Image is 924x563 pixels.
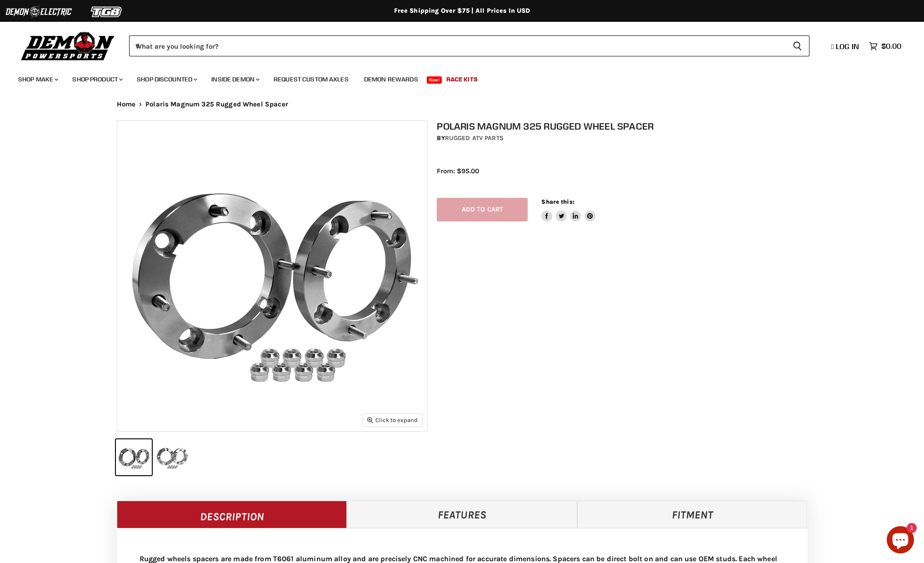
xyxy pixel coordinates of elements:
aside: Share this: [541,198,595,222]
span: Polaris Magnum 325 Rugged Wheel Spacer [145,101,288,108]
span: Share this: [541,198,574,205]
div: by [437,133,817,143]
a: $0.00 [864,40,906,53]
inbox-online-store-chat: Shopify online store chat [884,526,917,556]
form: Product [129,35,809,56]
h1: Polaris Magnum 325 Rugged Wheel Spacer [437,121,817,132]
span: $0.00 [881,42,901,50]
a: Inside Demon [205,70,265,89]
a: Shop Product [65,70,128,89]
img: Polaris Magnum 325 Rugged Wheel Spacer [117,121,427,431]
img: Demon Electric Logo 2 [5,3,73,20]
img: Demon Powersports [18,30,118,62]
a: Description [117,501,347,528]
img: TGB Logo 2 [73,3,141,20]
a: Home [117,101,136,108]
a: Shop Discounted [130,70,203,89]
a: Request Custom Axles [267,70,355,89]
a: Fitment [577,501,808,528]
div: Free Shipping Over $75 | All Prices In USD [99,7,826,15]
a: Shop Make [11,70,64,89]
a: Features [347,501,577,528]
span: Log in [836,42,859,51]
button: Polaris Magnum 325 Rugged Wheel Spacer thumbnail [155,439,190,475]
a: Log in [827,42,864,50]
a: Rugged ATV Parts [445,134,504,142]
button: Click to expand [363,414,422,426]
nav: Breadcrumbs [99,101,826,108]
span: Click to expand [367,417,418,423]
button: Search [785,35,809,56]
a: Race Kits [440,70,484,89]
span: From: $95.00 [437,167,479,175]
a: Demon Rewards [357,70,425,89]
span: New! [427,76,442,84]
ul: Main menu [11,66,899,89]
input: When autocomplete results are available use up and down arrows to review and enter to select [129,35,785,56]
button: Polaris Magnum 325 Rugged Wheel Spacer thumbnail [116,439,152,475]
